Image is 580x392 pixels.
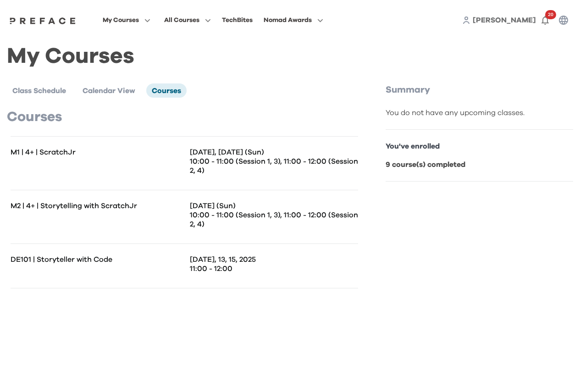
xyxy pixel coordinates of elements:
p: DE101 | Storyteller with Code [11,255,184,264]
span: Class Schedule [12,87,66,94]
p: [DATE] (Sun) [190,201,358,210]
p: [DATE], [DATE] (Sun) [190,148,358,157]
p: [DATE], 13, 15, 2025 [190,255,358,264]
button: Nomad Awards [261,14,326,26]
span: My Courses [103,15,139,26]
button: My Courses [100,14,153,26]
span: [PERSON_NAME] [473,17,536,24]
a: [PERSON_NAME] [473,15,536,26]
div: You do not have any upcoming classes. [386,107,573,118]
h1: My Courses [7,51,573,61]
p: M1 | 4+ | ScratchJr [11,148,184,157]
span: Calendar View [83,87,135,94]
span: Courses [152,87,181,94]
img: Preface Logo [7,17,78,24]
p: 10:00 - 11:00 (Session 1, 3), 11:00 - 12:00 (Session 2, 4) [190,210,358,229]
div: TechBites [222,15,253,26]
span: 20 [545,10,556,19]
p: 10:00 - 11:00 (Session 1, 3), 11:00 - 12:00 (Session 2, 4) [190,157,358,175]
p: You've enrolled [386,141,573,152]
p: Summary [386,83,573,96]
a: Preface Logo [7,17,78,24]
p: M2 | 4+ | Storytelling with ScratchJr [11,201,184,210]
button: All Courses [161,14,214,26]
b: 9 course(s) completed [386,161,465,168]
span: Nomad Awards [264,15,312,26]
button: 20 [536,11,554,29]
p: Courses [7,109,362,125]
span: All Courses [164,15,199,26]
p: 11:00 - 12:00 [190,264,358,273]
